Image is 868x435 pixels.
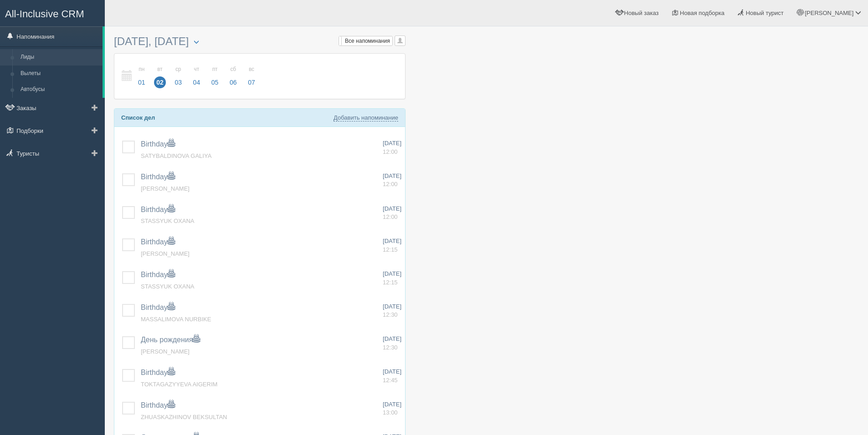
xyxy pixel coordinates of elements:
[383,311,398,318] span: 12:30
[383,335,401,342] span: [DATE]
[141,140,175,148] a: Birthday
[141,217,195,224] a: STASSYUK OXANA
[624,10,659,16] span: Новый заказ
[209,76,221,88] span: 05
[141,381,217,388] a: TOKTAGAZYYEVA AIGERIM
[227,76,239,88] span: 06
[191,66,203,73] small: чт
[383,205,401,222] a: [DATE] 12:00
[383,279,398,286] span: 12:15
[169,61,187,92] a: ср 03
[141,414,227,420] a: ZHUASKAZHINOV BEKSULTAN
[246,76,257,88] span: 07
[383,246,398,253] span: 12:15
[141,283,195,290] a: STASSYUK OXANA
[16,81,103,98] a: Автобусы
[114,35,406,49] h3: [DATE], [DATE]
[227,66,239,73] small: сб
[191,76,203,88] span: 04
[121,114,155,121] b: Список дел
[141,152,211,159] a: SATYBALDINOVA GALIYA
[141,369,175,376] a: Birthday
[243,61,258,92] a: вс 07
[141,401,175,409] a: Birthday
[383,400,401,417] a: [DATE] 13:00
[141,303,175,311] a: Birthday
[141,206,175,213] a: Birthday
[141,250,190,257] a: [PERSON_NAME]
[383,237,401,254] a: [DATE] 12:15
[383,139,401,156] a: [DATE] 12:00
[133,61,150,92] a: пн 01
[383,270,401,287] a: [DATE] 12:15
[383,368,401,375] span: [DATE]
[188,61,205,92] a: чт 04
[383,377,398,384] span: 12:45
[383,335,401,352] a: [DATE] 12:30
[141,316,211,323] a: MASSALIMOVA NURBIKE
[383,303,401,319] a: [DATE] 12:30
[805,10,853,16] span: [PERSON_NAME]
[154,76,166,88] span: 02
[383,270,401,277] span: [DATE]
[383,409,398,416] span: 13:00
[141,185,190,192] a: [PERSON_NAME]
[141,173,175,181] a: Birthday
[151,61,169,92] a: вт 02
[154,66,166,73] small: вт
[383,205,401,212] span: [DATE]
[383,344,398,351] span: 12:30
[680,10,724,16] span: Новая подборка
[172,66,184,73] small: ср
[246,66,257,73] small: вс
[383,148,398,155] span: 12:00
[141,271,175,278] a: Birthday
[383,303,401,310] span: [DATE]
[136,66,148,73] small: пн
[5,8,84,20] span: All-Inclusive CRM
[136,76,148,88] span: 01
[0,0,104,25] a: All-Inclusive CRM
[383,368,401,384] a: [DATE] 12:45
[209,66,221,73] small: пт
[141,336,200,344] a: День рождения
[141,348,190,355] a: [PERSON_NAME]
[16,66,103,82] a: Вылеты
[141,238,175,246] a: Birthday
[383,140,401,147] span: [DATE]
[383,401,401,408] span: [DATE]
[383,172,401,189] a: [DATE] 12:00
[746,10,784,16] span: Новый турист
[225,61,242,92] a: сб 06
[383,213,398,220] span: 12:00
[383,238,401,244] span: [DATE]
[334,114,398,121] a: Добавить напоминание
[383,181,398,187] span: 12:00
[206,61,224,92] a: пт 05
[345,38,390,44] span: Все напоминания
[172,76,184,88] span: 03
[16,49,103,66] a: Лиды
[383,172,401,179] span: [DATE]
